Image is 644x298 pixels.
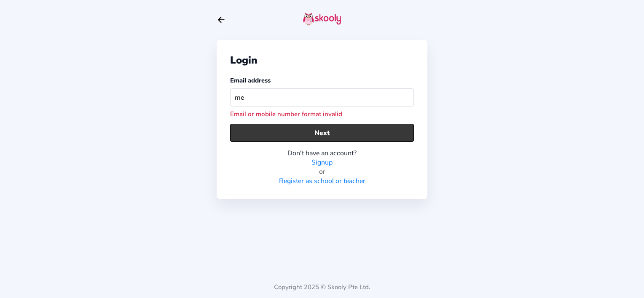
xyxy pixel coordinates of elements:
div: Email or mobile number format invalid [230,110,414,118]
label: Email address [230,76,271,85]
div: or [230,167,414,176]
a: Signup [311,158,333,167]
button: arrow back outline [217,15,226,24]
div: Don't have an account? [230,149,414,158]
a: Register as school or teacher [279,176,365,186]
img: skooly-logo.png [303,12,341,26]
input: Your email address [230,88,414,106]
button: Next [230,124,414,142]
div: Login [230,53,414,67]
